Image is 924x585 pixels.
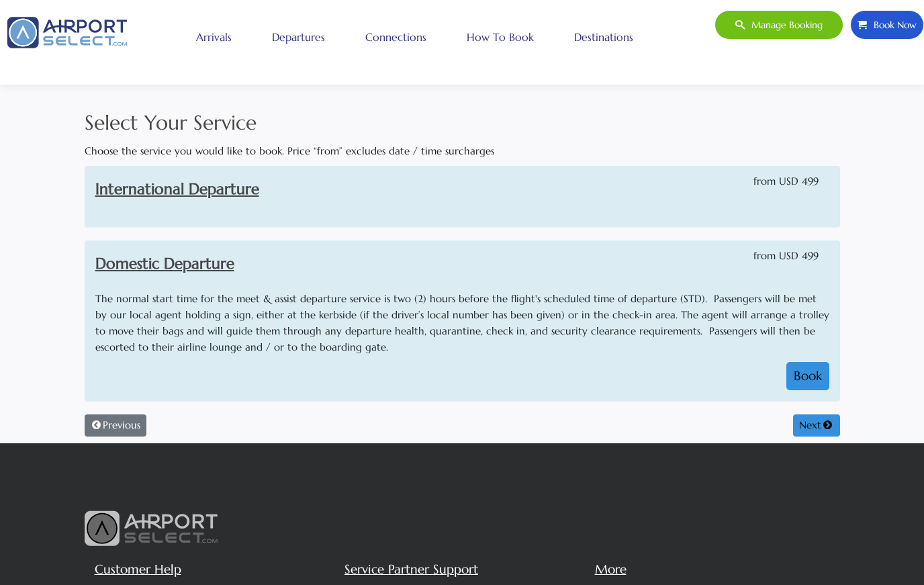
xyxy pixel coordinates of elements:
[95,179,259,198] a: International Departure
[786,362,829,390] button: Book
[344,560,585,579] h5: Service Partner Support
[362,20,430,54] a: Connections
[85,414,146,437] button: Previous
[85,143,840,159] p: Choose the service you would like to book. Price “from” excludes date / time surcharges
[753,248,819,264] span: from USD 499
[85,107,840,138] h2: Select Your Service
[595,560,835,579] h5: More
[95,560,335,579] h5: Customer Help
[867,11,917,39] span: Book Now
[193,20,235,54] a: Arrivals
[463,20,537,54] a: How to book
[571,20,637,54] a: Destinations
[753,173,819,189] span: from USD 499
[850,10,924,40] a: Book Now
[745,11,823,39] span: Manage booking
[714,10,843,40] a: Manage booking
[269,20,328,54] a: Departures
[95,254,234,273] a: Domestic Departure
[85,510,219,547] img: airport select logo
[793,414,839,437] button: Next
[95,291,829,355] p: The normal start time for the meet & assist departure service is two (2) hours before the flight'...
